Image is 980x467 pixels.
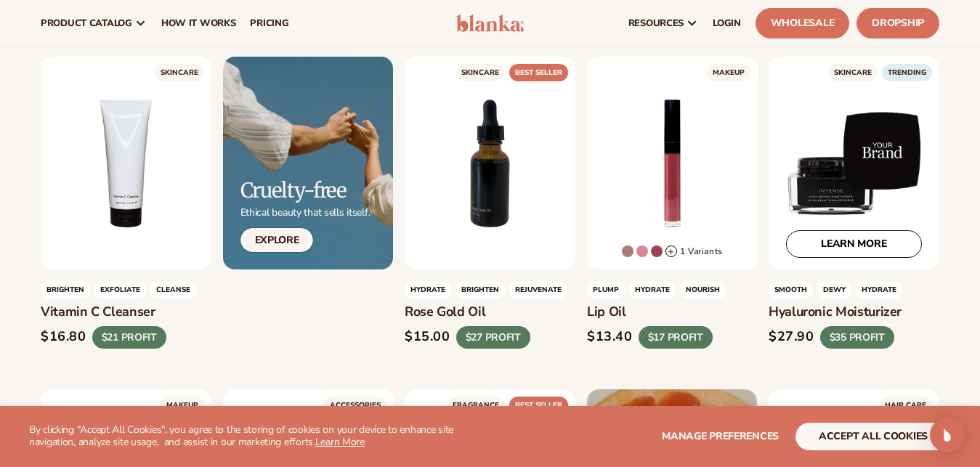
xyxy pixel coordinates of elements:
a: Dropship [857,8,939,38]
button: Manage preferences [662,423,779,450]
h2: Cruelty-free [240,179,370,202]
div: $17 PROFIT [638,326,712,349]
h3: Vitamin C Cleanser [41,304,211,320]
p: Ethical beauty that sells itself. [240,206,370,219]
span: rejuvenate [509,281,567,299]
span: Smooth [769,281,813,299]
h3: Lip oil [587,304,758,320]
h3: Rose gold oil [405,304,575,320]
a: LEARN MORE [786,230,922,258]
div: $21 PROFIT [92,326,166,349]
span: HYDRATE [629,281,676,299]
div: Open Intercom Messenger [930,418,965,452]
span: HYDRATE [405,281,451,299]
span: LOGIN [713,17,741,29]
span: Brighten [455,281,505,299]
span: cleanse [150,281,196,299]
div: $16.80 [41,330,86,346]
span: exfoliate [94,281,146,299]
a: Learn More [315,435,365,449]
span: How It Works [161,17,236,29]
div: $35 PROFIT [820,326,894,349]
span: nourish [680,281,726,299]
div: $27.90 [769,330,814,346]
div: $15.00 [405,330,450,346]
img: logo [456,15,525,32]
span: pricing [250,17,288,29]
span: hydrate [856,281,902,299]
div: $27 PROFIT [456,326,530,349]
a: Explore [240,228,314,252]
span: resources [628,17,684,29]
span: dewy [817,281,851,299]
span: Plump [587,281,625,299]
p: By clicking "Accept All Cookies", you agree to the storing of cookies on your device to enhance s... [29,424,484,449]
span: brighten [41,281,90,299]
h3: Hyaluronic moisturizer [769,304,939,320]
a: Wholesale [756,8,849,38]
button: accept all cookies [795,423,951,450]
span: product catalog [41,17,132,29]
span: Manage preferences [662,429,779,443]
div: $13.40 [587,330,633,346]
